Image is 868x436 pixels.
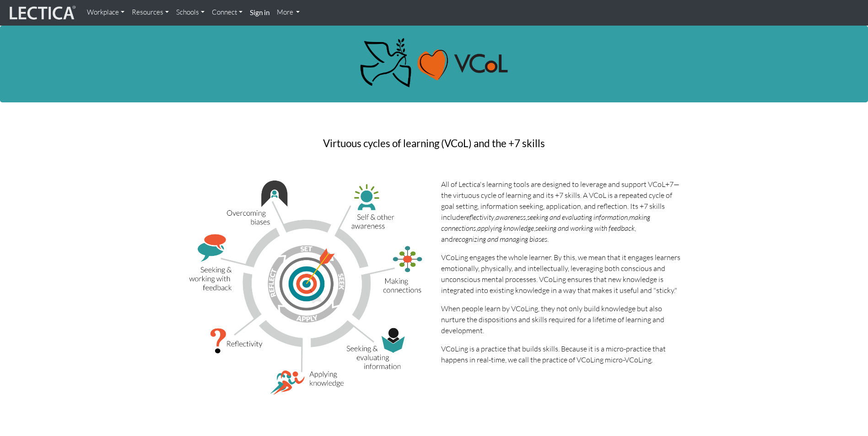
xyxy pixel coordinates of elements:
[527,213,628,222] i: seeking and evaluating information
[246,4,273,22] a: Sign in
[496,213,526,222] i: awareness
[535,223,635,233] i: seeking and working with feedback
[250,8,270,16] strong: Sign in
[208,4,246,21] a: Connect
[441,179,681,245] p: All of Lectica's learning tools are designed to leverage and support VCoL+7—the virtuous cycle of...
[441,343,681,365] p: VCoLing is a practice that builds skills. Because it is a micro-practice that happens in real-tim...
[272,138,597,149] h3: Virtuous cycles of learning (VCoL) and the +7 skills
[441,303,681,336] p: When people learn by VCoLing, they not only build knowledge but also nurture the dispositions and...
[441,213,650,233] i: making connections
[453,234,547,244] i: recognizing and managing biases
[187,179,427,396] img: VCoL+7 illustration
[7,4,76,21] img: lecticalive
[441,252,681,296] p: VCoLing engages the whole learner. By this, we mean that it engages learners emotionally, physica...
[83,4,128,21] a: Workplace
[173,4,208,21] a: Schools
[128,4,173,21] a: Resources
[464,213,494,222] i: reflectivity
[477,223,534,233] i: applying knowledge
[273,4,304,21] a: More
